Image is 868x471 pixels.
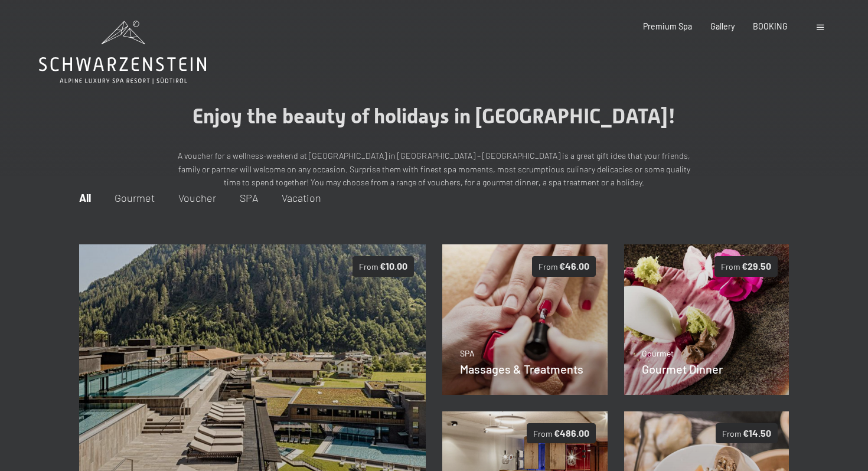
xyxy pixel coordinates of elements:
[174,149,694,189] p: A voucher for a wellness-weekend at [GEOGRAPHIC_DATA] in [GEOGRAPHIC_DATA] – [GEOGRAPHIC_DATA] is...
[643,21,692,31] a: Premium Spa
[710,21,735,31] a: Gallery
[753,21,788,31] a: BOOKING
[192,104,676,128] span: Enjoy the beauty of holidays in [GEOGRAPHIC_DATA]!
